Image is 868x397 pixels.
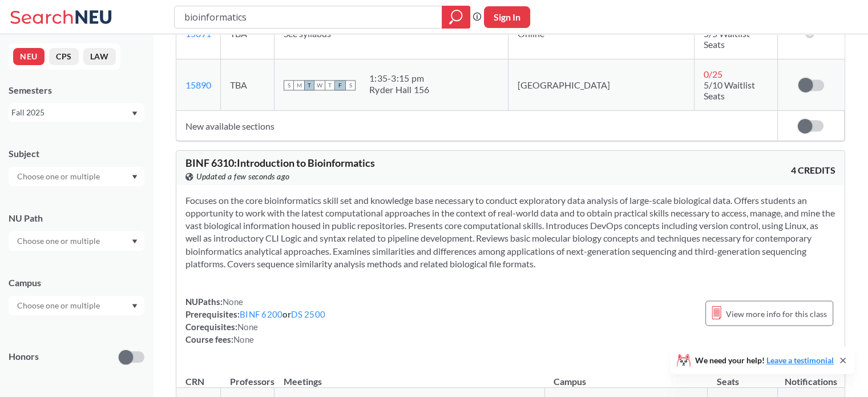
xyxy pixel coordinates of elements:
div: Fall 2025 [11,106,131,119]
span: T [325,80,335,90]
td: TBA [221,59,274,111]
svg: magnifying glass [449,9,463,25]
th: Meetings [274,363,545,388]
span: None [237,321,258,331]
span: T [304,80,314,90]
div: NU Path [9,212,144,224]
span: 5/10 Waitlist Seats [704,79,755,101]
button: Sign In [484,6,530,28]
div: magnifying glass [442,6,470,29]
span: View more info for this class [726,306,827,320]
button: NEU [13,48,45,65]
span: S [284,80,294,90]
svg: Dropdown arrow [132,111,138,116]
a: 15890 [185,79,211,90]
div: Dropdown arrow [9,296,144,315]
svg: Dropdown arrow [132,304,138,308]
span: We need your help! [695,356,834,364]
span: W [314,80,325,90]
div: Semesters [9,84,144,97]
div: NUPaths: Prerequisites: or Corequisites: Course fees: [185,295,325,345]
div: Fall 2025Dropdown arrow [9,103,144,122]
span: S [345,80,356,90]
input: Choose one or multiple [11,234,107,248]
span: 5/5 Waitlist Seats [704,28,750,50]
div: Subject [9,147,144,160]
td: New available sections [176,111,777,141]
div: Dropdown arrow [9,167,144,186]
input: Choose one or multiple [11,299,107,312]
input: Class, professor, course number, "phrase" [183,7,434,27]
svg: Dropdown arrow [132,239,138,244]
th: Seats [708,363,778,388]
svg: Dropdown arrow [132,175,138,179]
th: Professors [221,363,274,388]
a: Leave a testimonial [766,355,834,365]
div: 1:35 - 3:15 pm [369,73,430,84]
span: Updated a few seconds ago [196,170,290,183]
span: None [223,296,243,306]
div: Campus [9,276,144,289]
a: DS 2500 [291,308,325,319]
span: 4 CREDITS [791,164,835,177]
span: M [294,80,304,90]
td: [GEOGRAPHIC_DATA] [508,59,694,111]
button: LAW [83,48,116,65]
span: BINF 6310 : Introduction to Bioinformatics [185,157,375,169]
a: BINF 6200 [240,308,282,319]
div: Dropdown arrow [9,231,144,251]
div: Ryder Hall 156 [369,84,430,95]
input: Choose one or multiple [11,170,107,183]
button: CPS [49,48,79,65]
span: 0 / 25 [704,69,722,79]
div: CRN [185,375,204,387]
span: None [233,334,254,344]
th: Notifications [777,363,844,388]
p: Honors [9,350,39,363]
section: Focuses on the core bioinformatics skill set and knowledge base necessary to conduct exploratory ... [185,194,835,270]
span: F [335,80,345,90]
th: Campus [544,363,708,388]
